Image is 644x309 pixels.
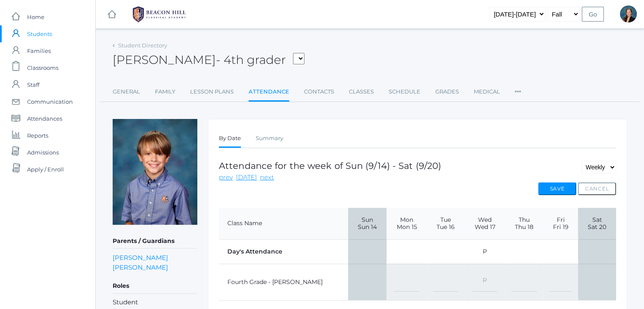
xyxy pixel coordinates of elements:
a: Classes [349,83,374,100]
span: Admissions [27,144,59,161]
h5: Parents / Guardians [113,234,197,248]
button: Save [538,182,576,195]
a: Grades [435,83,459,100]
input: Go [582,7,604,22]
span: Wed 17 [471,223,499,231]
span: Mon 15 [393,223,420,231]
th: Tue [427,208,464,240]
span: Sun 14 [354,223,380,231]
a: [PERSON_NAME] [113,253,168,262]
span: Communication [27,93,73,110]
span: Home [27,8,44,25]
span: Students [27,25,52,42]
a: [PERSON_NAME] [113,262,168,272]
button: Cancel [578,182,616,195]
th: Wed [464,208,505,240]
a: Medical [474,83,500,100]
span: Fri 19 [550,223,572,231]
a: Schedule [389,83,420,100]
strong: Day's Attendance [227,248,282,255]
a: General [113,83,140,100]
th: Class Name [219,208,348,240]
a: Lesson Plans [190,83,234,100]
span: Apply / Enroll [27,161,64,178]
span: - 4th grader [216,52,286,67]
span: Thu 18 [511,223,537,231]
span: Tue 16 [433,223,458,231]
span: Families [27,42,51,59]
th: Thu [505,208,543,240]
a: [DATE] [236,173,257,182]
span: Classrooms [27,59,58,76]
th: Sat [578,208,616,240]
li: Student [113,298,197,307]
a: Family [155,83,175,100]
td: Fourth Grade - [PERSON_NAME] [219,264,348,300]
img: Jack Crosby [113,119,197,225]
th: Mon [387,208,427,240]
h1: Attendance for the week of Sun (9/14) - Sat (9/20) [219,161,441,171]
div: Allison Smith [620,6,637,22]
h2: [PERSON_NAME] [113,53,304,66]
span: Staff [27,76,39,93]
a: Summary [256,130,283,147]
a: Student Directory [118,42,167,49]
a: Contacts [304,83,334,100]
span: Reports [27,127,48,144]
span: Attendances [27,110,62,127]
span: Sat 20 [584,223,610,231]
a: prev [219,173,233,182]
a: next [260,173,274,182]
a: By Date [219,130,241,148]
img: BHCALogos-05-308ed15e86a5a0abce9b8dd61676a3503ac9727e845dece92d48e8588c001991.png [127,4,191,25]
th: Fri [543,208,578,240]
a: Attendance [249,83,289,102]
td: P [464,239,505,264]
th: Sun [348,208,387,240]
h5: Roles [113,279,197,293]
